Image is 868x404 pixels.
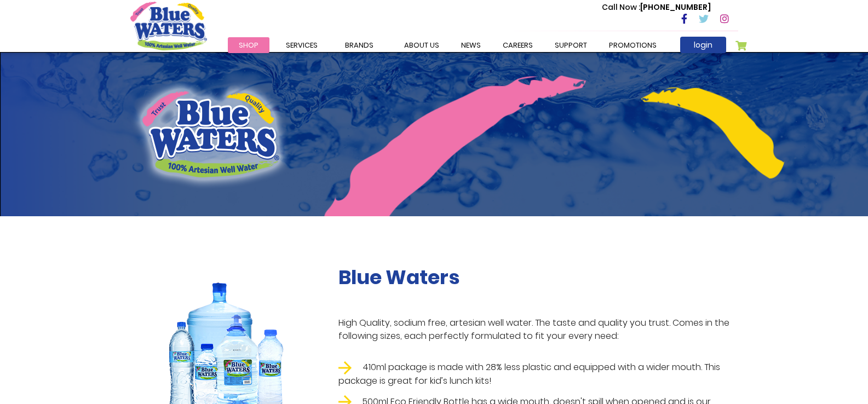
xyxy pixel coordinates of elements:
li: 410ml package is made with 28% less plastic and equipped with a wider mouth. This package is grea... [338,361,738,388]
p: High Quality, sodium free, artesian well water. The taste and quality you trust. Comes in the fol... [338,316,738,343]
h2: Blue Waters [338,266,738,289]
span: Call Now : [602,2,640,13]
a: login [680,37,726,53]
p: [PHONE_NUMBER] [602,2,711,13]
span: Shop [239,40,258,50]
span: Services [286,40,318,50]
a: support [544,37,598,53]
a: Promotions [598,37,668,53]
a: careers [492,37,544,53]
a: store logo [130,2,207,50]
span: Brands [345,40,373,50]
a: about us [393,37,450,53]
a: News [450,37,492,53]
